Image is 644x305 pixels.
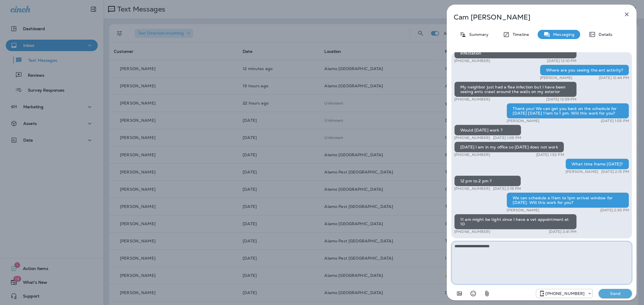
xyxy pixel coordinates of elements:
p: [PHONE_NUMBER] [454,152,490,157]
p: [DATE] 2:41 PM [549,229,577,234]
p: [DATE] 1:05 PM [601,119,629,123]
div: My neighbor just had a flea infection but I have been seeing ants crawl around the walls on my ex... [454,82,577,97]
p: Timeline [510,32,529,37]
p: [PHONE_NUMBER] [454,136,490,140]
button: Send [599,289,632,298]
p: [DATE] 2:19 PM [493,186,521,191]
p: Cam [PERSON_NAME] [454,13,611,21]
button: Add in a premade template [454,288,465,299]
p: [PERSON_NAME] [507,119,539,123]
div: Where are you seeing the ant activity? [540,65,629,76]
p: Summary [466,32,488,37]
p: Send [603,291,627,296]
p: [PERSON_NAME] [566,169,598,174]
div: 11 am might be tight since I have a vet appointment at 10 [454,214,577,229]
p: [PHONE_NUMBER] [545,291,584,296]
div: 12 pm to 2 pm ? [454,175,521,186]
p: [PHONE_NUMBER] [454,59,490,63]
p: [PERSON_NAME] [540,76,573,80]
p: [DATE] 1:52 PM [536,152,564,157]
p: Messaging [550,32,574,37]
button: Select an emoji [467,288,479,299]
p: [PHONE_NUMBER] [454,97,490,102]
p: [DATE] 12:44 PM [599,76,629,80]
p: [PHONE_NUMBER] [454,186,490,191]
p: [DATE] 12:59 PM [546,97,576,102]
div: What time frame [DATE]? [566,159,629,169]
div: We can schedule a 11am to 1pm arrival window for [DATE]. Will this work for you? [507,192,629,208]
p: [PERSON_NAME] [507,208,539,213]
div: +1 (817) 204-6820 [536,290,593,297]
p: [DATE] 12:10 PM [547,59,576,63]
p: [DATE] 2:35 PM [600,208,629,213]
p: [DATE] 2:15 PM [601,169,629,174]
p: [DATE] 1:09 PM [493,136,521,140]
div: [DATE] I am in my office so [DATE] does not work [454,142,564,152]
div: Would [DATE] work ? [454,125,521,136]
div: Thank you! We can get you back on the schedule for [DATE] [DATE] 11am to 1 pm. Will this work for... [507,103,629,119]
p: Details [596,32,612,37]
p: [PHONE_NUMBER] [454,229,490,234]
